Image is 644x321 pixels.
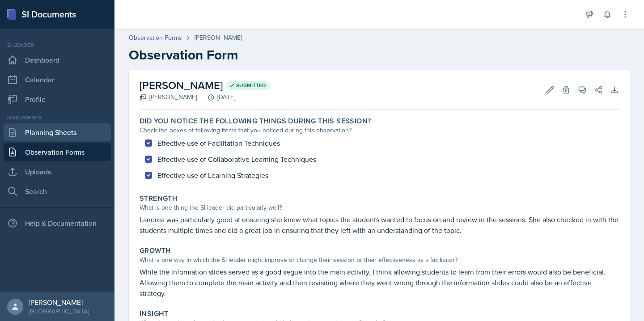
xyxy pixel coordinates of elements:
div: Documents [4,114,111,122]
div: What is one thing the SI leader did particularly well? [140,203,619,212]
a: Observation Forms [4,143,111,161]
p: While the information slides served as a good segue into the main activity, I think allowing stud... [140,266,619,299]
h2: Observation Form [129,47,630,63]
label: Insight [140,309,169,318]
div: [PERSON_NAME] [29,298,89,307]
span: Submitted [236,82,266,89]
a: Planning Sheets [4,123,111,141]
a: Dashboard [4,51,111,69]
div: Help & Documentation [4,214,111,232]
label: Strength [140,194,178,203]
div: [GEOGRAPHIC_DATA] [29,307,89,316]
div: [DATE] [197,93,235,102]
a: Calendar [4,71,111,89]
a: Observation Forms [129,33,182,42]
div: Check the boxes of following items that you noticed during this observation? [140,126,619,135]
h2: [PERSON_NAME] [140,77,271,93]
div: What is one way in which the SI leader might improve or change their session or their effectivene... [140,255,619,265]
a: Uploads [4,163,111,181]
a: Profile [4,90,111,108]
label: Did you notice the following things during this session? [140,117,371,126]
div: [PERSON_NAME] [140,93,197,102]
a: Search [4,182,111,200]
p: Landrea was particularly good at ensuring she knew what topics the students wanted to focus on an... [140,214,619,236]
div: [PERSON_NAME] [195,33,242,42]
label: Growth [140,246,171,255]
div: Si leader [4,41,111,49]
